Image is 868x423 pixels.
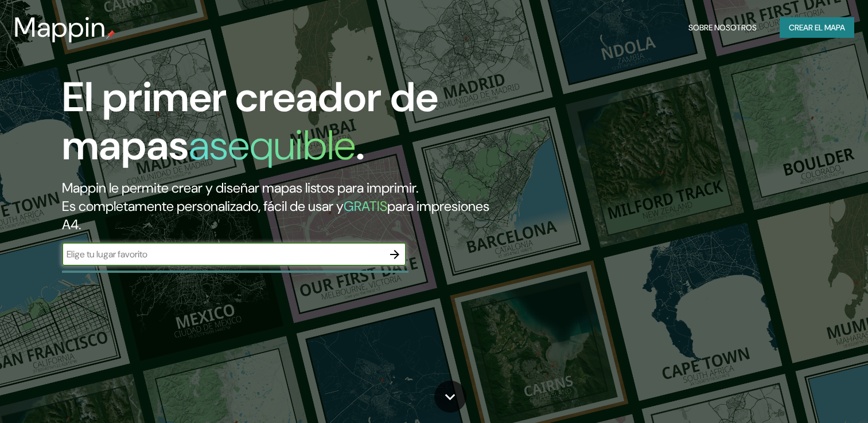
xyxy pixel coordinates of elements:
[106,30,115,39] img: mappin-pin
[62,248,383,261] input: Elige tu lugar favorito
[62,73,496,179] h1: El primer creador de mapas .
[684,17,761,38] button: Sobre nosotros
[344,197,387,215] h5: GRATIS
[189,119,356,172] h1: asequible
[789,21,845,35] font: Crear el mapa
[688,21,757,35] font: Sobre nosotros
[62,179,496,234] h2: Mappin le permite crear y diseñar mapas listos para imprimir. Es completamente personalizado, fác...
[14,11,106,44] h3: Mappin
[780,17,854,38] button: Crear el mapa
